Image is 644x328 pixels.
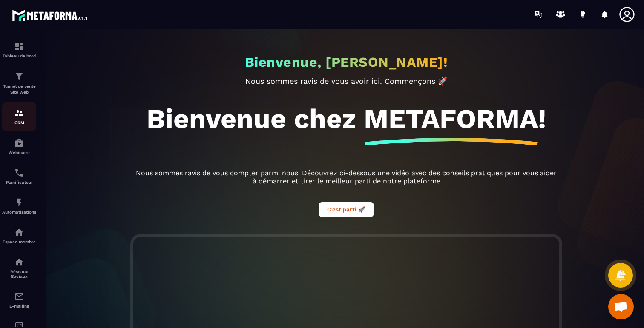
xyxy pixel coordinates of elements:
[2,304,36,308] p: E-mailing
[2,221,36,251] a: automationsautomationsEspace membre
[2,240,36,244] p: Espace membre
[14,197,24,208] img: automations
[14,41,24,51] img: formation
[2,120,36,125] p: CRM
[14,291,24,302] img: email
[14,138,24,148] img: automations
[319,205,374,213] a: C’est parti 🚀
[12,8,89,23] img: logo
[147,103,546,135] h1: Bienvenue chez METAFORMA!
[608,294,634,319] div: Ouvrir le chat
[133,77,559,86] p: Nous sommes ravis de vous avoir ici. Commençons 🚀
[14,227,24,237] img: automations
[319,202,374,217] button: C’est parti 🚀
[2,35,36,65] a: formationformationTableau de bord
[2,54,36,58] p: Tableau de bord
[14,108,24,118] img: formation
[133,169,559,185] p: Nous sommes ravis de vous compter parmi nous. Découvrez ci-dessous une vidéo avec des conseils pr...
[2,161,36,191] a: schedulerschedulerPlanificateur
[14,168,24,178] img: scheduler
[2,191,36,221] a: automationsautomationsAutomatisations
[2,269,36,279] p: Réseaux Sociaux
[2,210,36,214] p: Automatisations
[2,285,36,315] a: emailemailE-mailing
[2,150,36,155] p: Webinaire
[2,180,36,185] p: Planificateur
[245,54,448,70] h2: Bienvenue, [PERSON_NAME]!
[2,65,36,102] a: formationformationTunnel de vente Site web
[14,71,24,81] img: formation
[2,83,36,95] p: Tunnel de vente Site web
[2,131,36,161] a: automationsautomationsWebinaire
[14,257,24,267] img: social-network
[2,251,36,285] a: social-networksocial-networkRéseaux Sociaux
[2,102,36,131] a: formationformationCRM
